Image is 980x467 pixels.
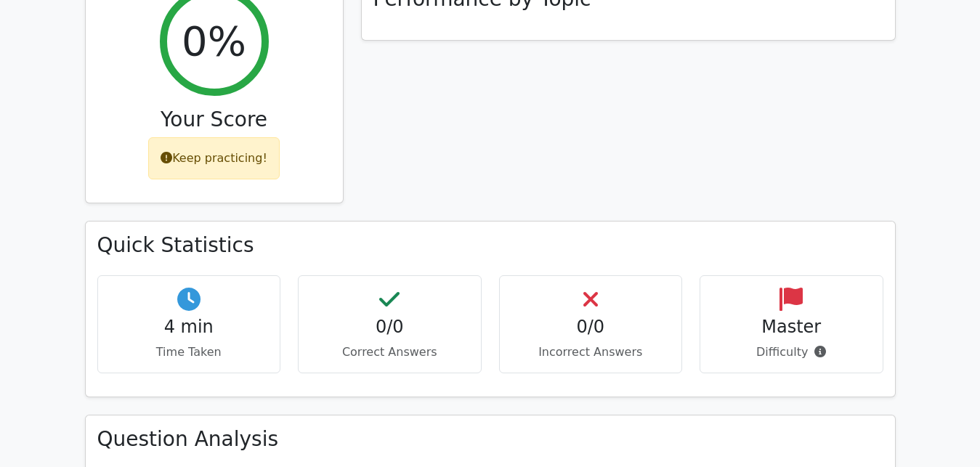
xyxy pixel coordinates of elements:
h3: Quick Statistics [97,233,883,258]
p: Time Taken [110,344,269,361]
p: Incorrect Answers [511,344,671,361]
p: Correct Answers [310,344,469,361]
h4: 0/0 [310,317,469,338]
div: Keep practicing! [148,137,280,179]
h3: Your Score [97,107,331,132]
p: Difficulty [712,344,871,361]
h4: 4 min [110,317,269,338]
h3: Question Analysis [97,427,883,452]
h4: Master [712,317,871,338]
h4: 0/0 [511,317,671,338]
h2: 0% [182,17,246,65]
